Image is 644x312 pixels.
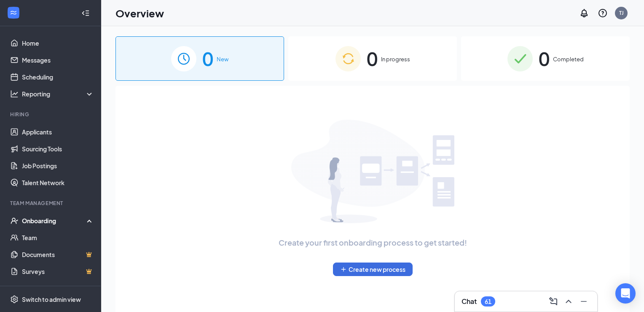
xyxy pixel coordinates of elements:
a: Sourcing Tools [22,140,94,157]
svg: WorkstreamLogo [9,8,18,17]
button: ChevronUp [562,295,575,308]
a: Home [22,35,94,52]
a: Talent Network [22,174,94,191]
a: Scheduling [22,68,94,85]
svg: ComposeMessage [548,296,558,307]
div: Onboarding [22,216,87,225]
svg: Analysis [10,90,19,98]
button: Minimize [577,295,590,308]
h1: Overview [115,6,164,20]
svg: UserCheck [10,216,19,225]
svg: QuestionInfo [598,8,608,18]
a: SurveysCrown [22,263,94,280]
span: New [217,55,228,63]
span: 0 [202,44,213,73]
div: 61 [485,298,491,305]
svg: Collapse [81,9,90,17]
button: PlusCreate new process [333,263,413,276]
span: 0 [539,44,550,73]
span: Completed [553,55,584,63]
div: Reporting [22,90,94,98]
a: Applicants [22,123,94,140]
h3: Chat [462,297,477,306]
div: TJ [619,9,624,16]
span: In progress [381,55,410,63]
svg: Minimize [579,296,589,307]
div: Open Intercom Messenger [615,283,636,304]
span: Create your first onboarding process to get started! [279,237,467,249]
svg: Plus [340,266,347,273]
button: ComposeMessage [547,295,560,308]
div: Switch to admin view [22,295,81,304]
a: Job Postings [22,157,94,174]
svg: Settings [10,295,19,304]
svg: Notifications [579,8,589,18]
a: Team [22,229,94,246]
a: Messages [22,52,94,68]
div: Hiring [10,111,92,118]
span: 0 [367,44,378,73]
a: DocumentsCrown [22,246,94,263]
svg: ChevronUp [563,296,574,307]
div: Team Management [10,200,92,207]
